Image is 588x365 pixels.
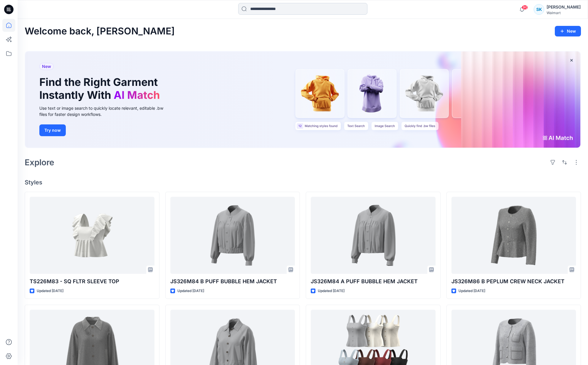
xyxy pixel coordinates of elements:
[25,179,581,186] h4: Styles
[30,277,154,286] p: TS226M83 - SQ FLTR SLEEVE TOP
[458,288,485,294] p: Updated [DATE]
[25,26,175,37] h2: Welcome back, [PERSON_NAME]
[534,4,544,15] div: SK
[39,105,172,117] div: Use text or image search to quickly locate relevant, editable .bw files for faster design workflows.
[311,197,436,274] a: JS326M84 A PUFF BUBBLE HEM JACKET
[555,26,581,36] button: New
[311,277,436,286] p: JS326M84 A PUFF BUBBLE HEM JACKET
[451,277,576,286] p: JS326M86 B PEPLUM CREW NECK JACKET
[177,288,204,294] p: Updated [DATE]
[114,89,160,101] span: AI Match
[25,158,54,167] h2: Explore
[547,11,581,15] div: Walmart
[451,197,576,274] a: JS326M86 B PEPLUM CREW NECK JACKET
[30,197,154,274] a: TS226M83 - SQ FLTR SLEEVE TOP
[547,4,581,11] div: [PERSON_NAME]
[522,5,528,10] span: 90
[42,63,51,70] span: New
[318,288,345,294] p: Updated [DATE]
[39,124,66,136] button: Try now
[170,197,295,274] a: JS326M84 B PUFF BUBBLE HEM JACKET
[170,277,295,286] p: JS326M84 B PUFF BUBBLE HEM JACKET
[39,76,163,101] h1: Find the Right Garment Instantly With
[37,288,63,294] p: Updated [DATE]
